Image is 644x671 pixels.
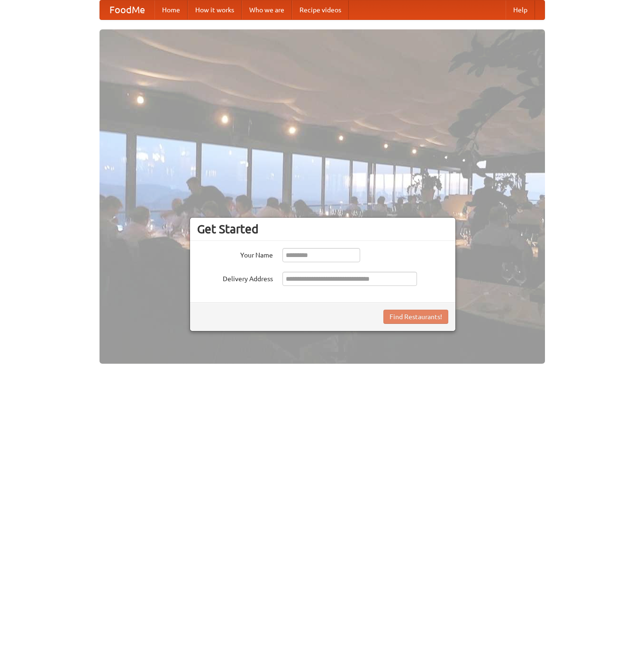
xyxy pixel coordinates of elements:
[506,0,535,19] a: Help
[197,222,448,236] h3: Get Started
[188,0,242,19] a: How it works
[242,0,292,19] a: Who we are
[100,0,154,19] a: FoodMe
[154,0,188,19] a: Home
[197,248,273,260] label: Your Name
[197,272,273,284] label: Delivery Address
[383,310,448,324] button: Find Restaurants!
[292,0,349,19] a: Recipe videos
